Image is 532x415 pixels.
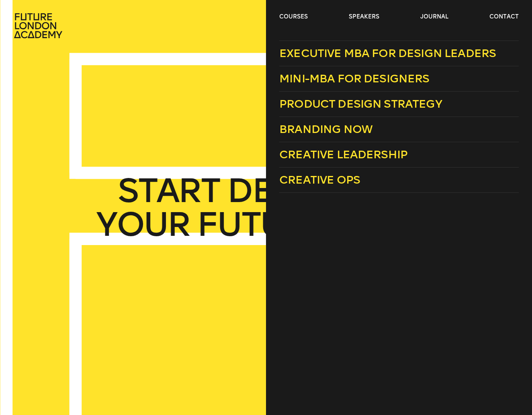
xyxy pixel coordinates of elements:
a: courses [279,13,308,21]
a: journal [420,13,448,21]
a: Creative Leadership [279,142,519,168]
span: Executive MBA for Design Leaders [279,47,496,60]
span: Product Design Strategy [279,97,442,110]
a: Creative Ops [279,168,519,193]
a: speakers [349,13,379,21]
span: Branding Now [279,123,372,136]
span: Creative Leadership [279,148,407,161]
a: Mini-MBA for Designers [279,66,519,92]
span: Mini-MBA for Designers [279,72,430,85]
a: Branding Now [279,117,519,142]
span: Creative Ops [279,173,360,186]
a: contact [489,13,519,21]
a: Product Design Strategy [279,92,519,117]
a: Executive MBA for Design Leaders [279,41,519,66]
